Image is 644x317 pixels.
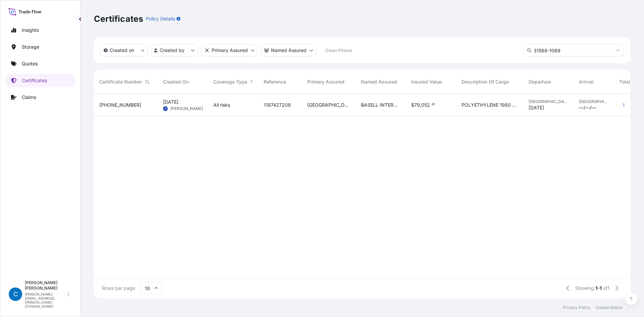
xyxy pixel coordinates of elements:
span: Insured Value [411,78,442,85]
span: [PHONE_NUMBER] [99,102,141,108]
span: 1187427208 [264,102,291,108]
button: createdOn Filter options [101,44,148,56]
a: Quotes [6,57,75,70]
a: Privacy Policy [563,305,590,310]
p: Policy Details [146,15,175,22]
p: Named Assured [271,47,307,54]
span: C [13,291,18,298]
p: [PERSON_NAME][EMAIL_ADDRESS][PERSON_NAME][DOMAIN_NAME] [25,292,66,308]
a: Insights [6,23,75,37]
a: Claims [6,91,75,104]
button: Sort [249,78,257,86]
input: Search Certificate or Reference... [523,44,624,56]
span: 79 [414,103,420,107]
button: Clear Filters [320,45,357,56]
span: Total [619,78,630,85]
span: , [420,103,421,107]
span: [GEOGRAPHIC_DATA] [307,102,350,108]
p: Created on [110,47,134,54]
button: Sort [143,78,151,86]
span: Created On [163,78,189,85]
button: cargoOwner Filter options [261,44,316,56]
button: createdBy Filter options [151,44,198,56]
p: Created by [160,47,184,54]
span: 41 [432,103,435,106]
span: Primary Assured [307,78,344,85]
span: [DATE] [529,104,544,111]
span: All risks [213,102,230,108]
span: [GEOGRAPHIC_DATA] [579,99,608,104]
p: Certificates [22,77,47,84]
a: Storage [6,40,75,54]
span: Arrival [579,78,594,85]
p: Quotes [22,60,38,67]
span: $ [411,103,414,107]
p: [PERSON_NAME] [PERSON_NAME] [25,280,66,291]
span: Reference [264,78,286,85]
p: Storage [22,44,39,50]
span: BASELL INTERNATIONAL TRADING FZE [361,102,400,108]
span: Rows per page [102,285,135,292]
p: Clear Filters [325,47,352,54]
a: Cookie Notice [596,305,623,310]
a: Certificates [6,74,75,87]
span: Description Of Cargo [462,78,509,85]
span: Departure [529,78,551,85]
span: 1-1 [595,285,602,292]
span: Certificate Number [99,78,142,85]
span: —/—/— [579,104,596,111]
span: POLYETHYLENE 1980 BAGS LOADED ONTO 36 PALLETS LOADED INTO 1 40 HIGH CUBE CONTAINER PURELL PE 3020... [462,102,518,108]
span: [DATE] [163,99,178,105]
button: distributor Filter options [201,44,258,56]
span: [PERSON_NAME] [170,106,203,111]
span: Coverage Type [213,78,247,85]
span: . [430,103,431,106]
p: Insights [22,27,39,34]
span: [GEOGRAPHIC_DATA] [529,99,568,104]
span: JF [164,105,167,112]
p: Claims [22,94,36,101]
span: 052 [421,103,430,107]
p: Primary Assured [212,47,248,54]
span: Showing [575,285,594,292]
span: of 1 [603,285,609,292]
p: Certificates [94,13,143,24]
span: Named Assured [361,78,397,85]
